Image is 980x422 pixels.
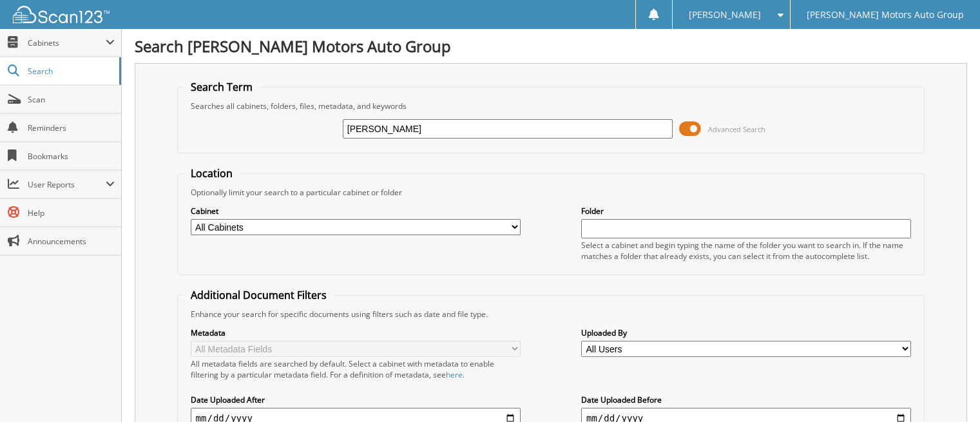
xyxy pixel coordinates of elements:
[28,151,115,162] span: Bookmarks
[184,288,333,302] legend: Additional Document Filters
[184,166,239,180] legend: Location
[28,66,113,77] span: Search
[28,179,106,190] span: User Reports
[28,236,115,247] span: Announcements
[28,122,115,133] span: Reminders
[184,187,918,198] div: Optionally limit your search to a particular cabinet or folder
[28,207,115,218] span: Help
[191,394,521,405] label: Date Uploaded After
[581,327,911,338] label: Uploaded By
[191,206,521,216] label: Cabinet
[581,206,911,216] label: Folder
[191,327,521,338] label: Metadata
[581,240,911,262] div: Select a cabinet and begin typing the name of the folder you want to search in. If the name match...
[191,358,521,380] div: All metadata fields are searched by default. Select a cabinet with metadata to enable filtering b...
[28,94,115,105] span: Scan
[28,37,106,48] span: Cabinets
[708,124,765,134] span: Advanced Search
[184,309,918,320] div: Enhance your search for specific documents using filters such as date and file type.
[807,11,964,19] span: [PERSON_NAME] Motors Auto Group
[13,6,110,23] img: scan123-logo-white.svg
[135,35,967,57] h1: Search [PERSON_NAME] Motors Auto Group
[581,394,911,405] label: Date Uploaded Before
[184,101,918,111] div: Searches all cabinets, folders, files, metadata, and keywords
[689,11,761,19] span: [PERSON_NAME]
[446,369,463,380] a: here
[184,80,259,94] legend: Search Term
